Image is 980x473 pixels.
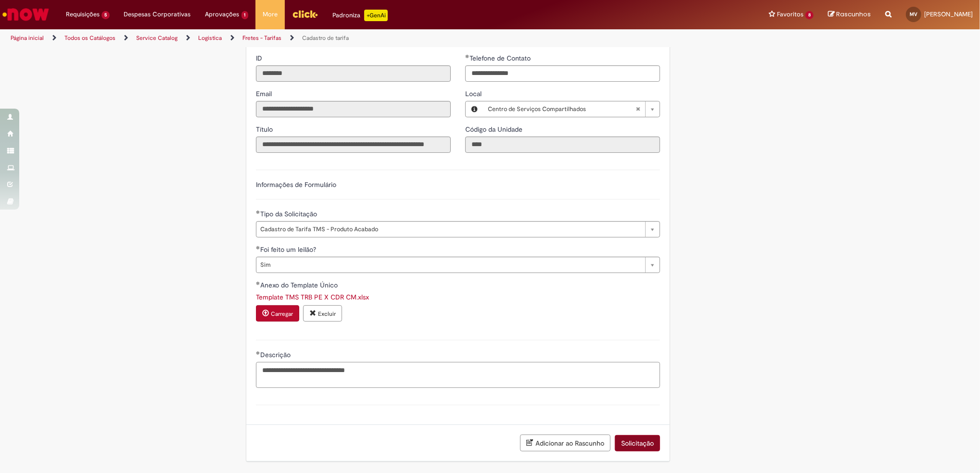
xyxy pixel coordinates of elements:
[828,10,871,19] a: Rascunhos
[256,305,299,322] button: Carregar anexo de Anexo do Template Único Required
[836,10,871,19] span: Rascunhos
[292,7,318,21] img: click_logo_yellow_360x200.png
[910,11,917,17] span: MV
[66,10,100,19] span: Requisições
[465,65,660,82] input: Telefone de Contato
[465,54,470,58] span: Obrigatório Preenchido
[7,29,646,47] ul: Trilhas de página
[256,101,451,117] input: Email
[256,362,660,388] textarea: Descrição
[256,293,369,301] a: Download de Template TMS TRB PE X CDR CM.xlsx
[465,137,660,153] input: Código da Unidade
[242,11,249,19] span: 1
[615,435,660,451] button: Solicitação
[1,5,51,24] img: ServiceNow
[465,89,484,98] span: Local
[256,351,260,355] span: Obrigatório Preenchido
[924,10,973,18] span: [PERSON_NAME]
[256,53,264,63] label: Somente leitura - ID
[631,101,645,117] abbr: Limpar campo Local
[805,11,814,19] span: 8
[488,101,636,117] span: Centro de Serviços Compartilhados
[136,34,178,42] a: Service Catalog
[318,310,336,318] small: Excluir
[260,350,293,359] span: Descrição
[260,222,640,237] span: Cadastro de Tarifa TMS - Produto Acabado
[256,281,260,285] span: Obrigatório Preenchido
[198,34,222,42] a: Logistica
[260,281,340,289] span: Anexo do Template Único
[102,11,110,19] span: 5
[777,10,803,19] span: Favoritos
[466,101,483,117] button: Local, Visualizar este registro Centro de Serviços Compartilhados
[260,210,319,218] span: Tipo da Solicitação
[364,10,388,21] p: +GenAi
[465,125,524,134] span: Somente leitura - Código da Unidade
[256,124,275,134] label: Somente leitura - Título
[256,246,260,249] span: Obrigatório Preenchido
[260,257,640,273] span: Sim
[205,10,240,19] span: Aprovações
[256,137,451,153] input: Título
[11,34,44,42] a: Página inicial
[260,245,318,254] span: Foi feito um leilão?
[256,89,274,99] label: Somente leitura - Email
[271,310,293,318] small: Carregar
[256,180,336,189] label: Informações de Formulário
[124,10,191,19] span: Despesas Corporativas
[470,54,533,62] span: Telefone de Contato
[483,101,660,117] a: Centro de Serviços CompartilhadosLimpar campo Local
[465,124,524,134] label: Somente leitura - Código da Unidade
[332,10,388,21] div: Padroniza
[64,34,115,42] a: Todos os Catálogos
[263,10,278,19] span: More
[256,210,260,214] span: Obrigatório Preenchido
[303,305,342,322] button: Excluir anexo Template TMS TRB PE X CDR CM.xlsx
[520,435,611,451] button: Adicionar ao Rascunho
[302,34,349,42] a: Cadastro de tarifa
[256,125,275,134] span: Somente leitura - Título
[256,54,264,62] span: Somente leitura - ID
[242,34,281,42] a: Fretes - Tarifas
[256,65,451,82] input: ID
[256,89,274,98] span: Somente leitura - Email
